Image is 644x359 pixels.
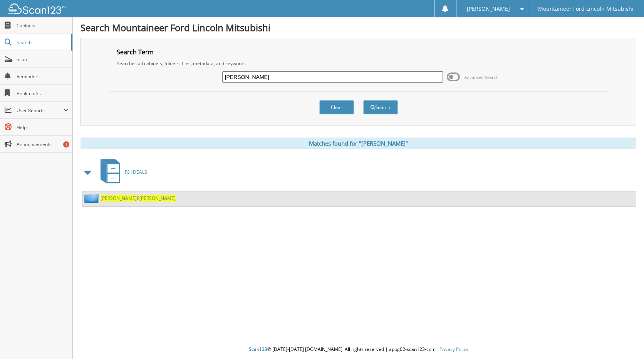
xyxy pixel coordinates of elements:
span: Scan123 [249,346,267,352]
span: Search [17,39,67,46]
span: Bookmarks [17,90,69,97]
span: Help [17,124,69,131]
button: Clear [319,100,354,114]
span: [PERSON_NAME] [467,7,510,11]
span: Announcements [17,141,69,148]
div: © [DATE]-[DATE] [DOMAIN_NAME]. All rights reserved | appg02-scan123-com | [73,340,644,359]
span: F&I DEALS [125,169,147,175]
button: Search [363,100,398,114]
div: Searches all cabinets, folders, files, metadata, and keywords [113,60,604,67]
span: Reminders [17,73,69,80]
img: folder2.png [84,193,101,203]
a: [PERSON_NAME]R[PERSON_NAME] [101,195,176,201]
span: User Reports [17,107,63,114]
iframe: Chat Widget [605,322,644,359]
span: Advanced Search [464,74,498,80]
span: [PERSON_NAME] [139,195,176,201]
a: F&I DEALS [96,157,147,187]
span: Mountaineer Ford Lincoln Mitsubishi [538,7,634,11]
span: Cabinets [17,22,69,29]
div: 1 [63,141,69,148]
span: [PERSON_NAME] [101,195,137,201]
legend: Search Term [113,48,158,56]
a: Privacy Policy [439,346,468,352]
img: scan123-logo-white.svg [8,3,65,14]
span: Scan [17,56,69,63]
div: Matches found for "[PERSON_NAME]" [80,138,636,149]
h1: Search Mountaineer Ford Lincoln Mitsubishi [80,21,636,34]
